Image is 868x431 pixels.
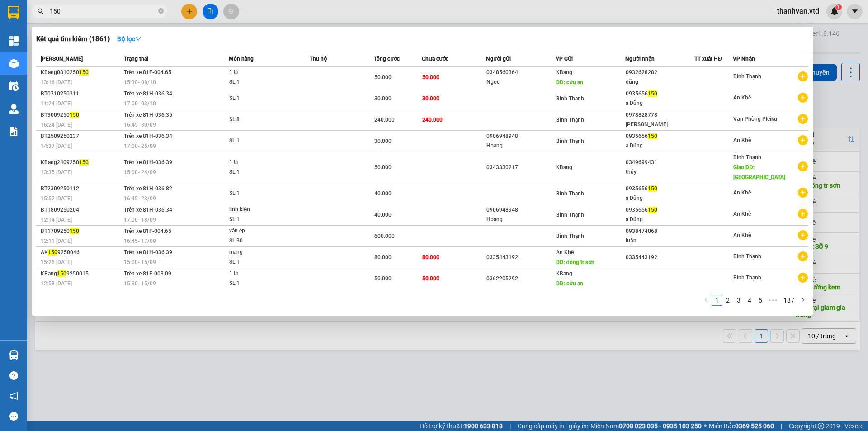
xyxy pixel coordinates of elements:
span: Bình Thạnh [556,190,584,197]
span: DĐ: cửu an [556,280,583,287]
span: 600.000 [374,233,395,239]
a: 2 [723,295,733,305]
div: 0335443192 [486,253,555,262]
div: 0335443192 [626,253,694,262]
span: 50.000 [422,275,439,282]
span: Tổng cước [374,56,400,62]
div: dũng [626,77,694,87]
div: a Dũng [626,141,694,151]
div: 50.000 [85,47,160,60]
div: 0938474068 [626,227,694,236]
span: 150 [70,228,79,234]
span: Trên xe 81H-036.35 [124,112,172,118]
span: DĐ: cửu an [556,79,583,85]
div: SL: 1 [229,189,297,199]
button: Bộ lọcdown [110,32,149,46]
div: Hoàng [486,215,555,224]
span: An Khê [733,232,751,238]
span: plus-circle [798,230,808,240]
span: 17:00 - 18/09 [124,217,156,223]
span: Thu hộ [310,56,327,62]
div: SL: 1 [229,94,297,104]
span: 150 [70,112,79,118]
div: SL: 8 [229,115,297,125]
div: 0348560364 [486,68,555,77]
span: 13:16 [DATE] [41,79,72,85]
span: plus-circle [798,209,808,219]
div: BT1809250204 [41,205,121,215]
span: 50.000 [422,74,439,81]
li: 5 [755,295,766,306]
span: 15:26 [DATE] [41,259,72,265]
div: 0935656 [626,184,694,194]
input: Tìm tên, số ĐT hoặc mã đơn [50,6,156,16]
span: 150 [648,185,657,192]
span: 15:52 [DATE] [41,195,72,202]
span: Trên xe 81H-036.39 [124,159,172,166]
span: 50.000 [374,164,392,171]
a: 3 [734,295,744,305]
span: close-circle [158,8,164,14]
div: Hoàng [486,141,555,151]
span: 50.000 [374,275,392,282]
div: KBang0810250 [41,68,121,77]
span: An Khê [556,249,574,256]
span: 240.000 [374,117,395,123]
span: 12:14 [DATE] [41,217,72,223]
span: Bình Thạnh [556,212,584,218]
span: Bình Thạnh [733,73,761,80]
a: 1 [712,295,722,305]
span: VP Gửi [556,56,573,62]
div: a Dũng [626,215,694,224]
div: BT2509250237 [41,132,121,141]
div: 1 th [229,67,297,77]
span: Trên xe 81H-036.34 [124,90,172,97]
a: 187 [781,295,797,305]
span: 30.000 [422,95,439,102]
span: right [800,297,806,303]
button: right [797,295,808,306]
span: Bình Thạnh [733,275,761,281]
span: 11:24 [DATE] [41,100,72,107]
span: Giao DĐ: [GEOGRAPHIC_DATA] [733,164,785,180]
span: message [9,412,18,421]
div: 0343330217 [486,163,555,172]
span: 40.000 [374,212,392,218]
div: BT0310250311 [41,89,121,99]
span: [PERSON_NAME] [41,56,83,62]
span: plus-circle [798,161,808,171]
div: SL: 30 [229,236,297,246]
span: plus-circle [798,251,808,261]
div: măng [229,247,297,257]
span: DĐ: đông tr sơn [556,259,594,265]
span: 150 [648,207,657,213]
img: dashboard-icon [9,36,19,46]
span: ••• [766,295,780,306]
span: 17:00 - 25/09 [124,143,156,149]
span: Văn Phòng Pleiku [733,116,777,122]
div: thủy [626,167,694,177]
li: Next 5 Pages [766,295,780,306]
span: plus-circle [798,71,808,81]
div: AK 9250046 [41,248,121,257]
span: plus-circle [798,273,808,283]
strong: Bộ lọc [117,35,142,43]
li: 187 [780,295,797,306]
li: Next Page [797,295,808,306]
span: Người nhận [625,56,655,62]
span: plus-circle [798,135,808,145]
div: 0935656 [626,132,694,141]
span: 15:30 - 15/09 [124,280,156,287]
span: An Khê [733,211,751,217]
span: 16:45 - 30/09 [124,122,156,128]
img: warehouse-icon [9,350,19,360]
div: SL: 1 [229,77,297,87]
li: 3 [733,295,744,306]
span: An Khê [733,189,751,196]
div: BT2309250112 [41,184,121,194]
span: Bình Thạnh [556,95,584,102]
span: 150 [57,270,66,277]
span: 12:11 [DATE] [41,238,72,244]
div: diện [86,19,159,29]
span: 17:00 - 03/10 [124,100,156,107]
